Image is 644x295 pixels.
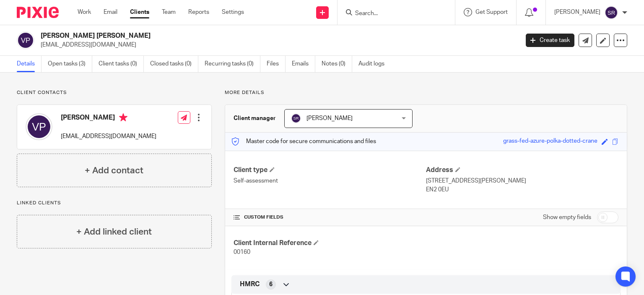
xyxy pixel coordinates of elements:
[130,8,149,16] a: Clients
[17,89,212,96] p: Client contacts
[76,225,152,238] h4: + Add linked client
[17,7,59,18] img: Pixie
[41,41,513,49] p: [EMAIL_ADDRESS][DOMAIN_NAME]
[104,8,117,16] a: Email
[119,113,127,122] i: Primary
[426,185,618,194] p: EN2 0EU
[222,8,244,16] a: Settings
[17,200,212,206] p: Linked clients
[240,280,260,289] span: HMRC
[26,113,52,140] img: svg%3E
[234,239,426,248] h4: Client Internal Reference
[526,34,574,47] a: Create task
[231,137,376,146] p: Master code for secure communications and files
[426,177,618,185] p: [STREET_ADDRESS][PERSON_NAME]
[269,280,273,289] span: 6
[48,56,92,72] a: Open tasks (3)
[426,166,618,175] h4: Address
[162,8,176,16] a: Team
[225,89,627,96] p: More details
[17,56,42,72] a: Details
[17,31,34,49] img: svg%3E
[188,8,209,16] a: Reports
[61,113,156,124] h4: [PERSON_NAME]
[85,164,143,177] h4: + Add contact
[503,137,597,146] div: grass-fed-azure-polka-dotted-crane
[292,56,315,72] a: Emails
[205,56,260,72] a: Recurring tasks (0)
[99,56,144,72] a: Client tasks (0)
[234,249,250,255] span: 00160
[554,8,600,16] p: [PERSON_NAME]
[543,213,591,222] label: Show empty fields
[267,56,286,72] a: Files
[61,132,156,141] p: [EMAIL_ADDRESS][DOMAIN_NAME]
[78,8,91,16] a: Work
[605,6,618,19] img: svg%3E
[475,9,508,15] span: Get Support
[306,115,353,121] span: [PERSON_NAME]
[358,56,391,72] a: Audit logs
[234,114,276,123] h3: Client manager
[41,31,419,40] h2: [PERSON_NAME] [PERSON_NAME]
[354,10,430,18] input: Search
[291,113,301,123] img: svg%3E
[322,56,352,72] a: Notes (0)
[150,56,198,72] a: Closed tasks (0)
[234,177,426,185] p: Self-assessment
[234,166,426,175] h4: Client type
[234,214,426,221] h4: CUSTOM FIELDS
